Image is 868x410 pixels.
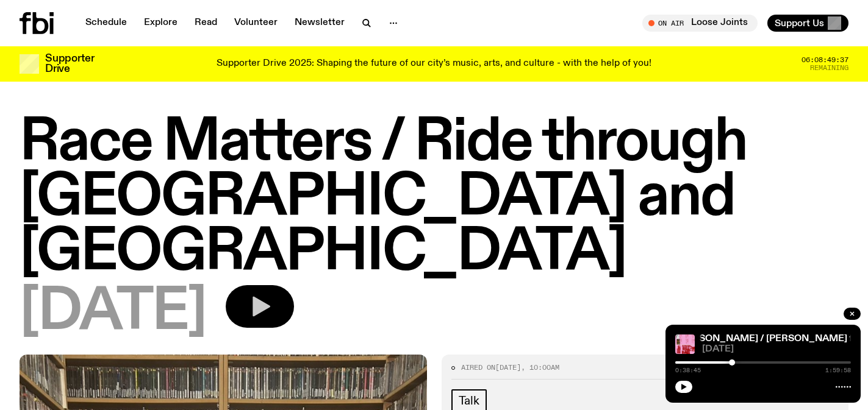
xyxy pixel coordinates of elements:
button: On AirLoose Joints [642,15,758,32]
h3: Supporter Drive [45,54,94,74]
span: , 10:00am [521,362,559,372]
span: Talk [459,394,479,408]
p: Supporter Drive 2025: Shaping the future of our city’s music, arts, and culture - with the help o... [217,58,651,69]
span: 06:08:49:37 [802,57,848,63]
a: Explore [137,15,185,32]
span: [DATE] [702,345,851,354]
a: Read [187,15,224,32]
a: Schedule [78,15,134,32]
a: Volunteer [227,15,285,32]
span: 0:38:45 [675,367,701,373]
span: [DATE] [495,362,521,372]
span: Support Us [775,18,824,29]
span: Remaining [810,65,848,71]
span: [DATE] [20,285,206,340]
button: Support Us [767,15,848,32]
a: Newsletter [287,15,352,32]
span: 1:59:58 [825,367,851,373]
span: Aired on [461,362,495,372]
h1: Race Matters / Ride through [GEOGRAPHIC_DATA] and [GEOGRAPHIC_DATA] [20,116,848,280]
